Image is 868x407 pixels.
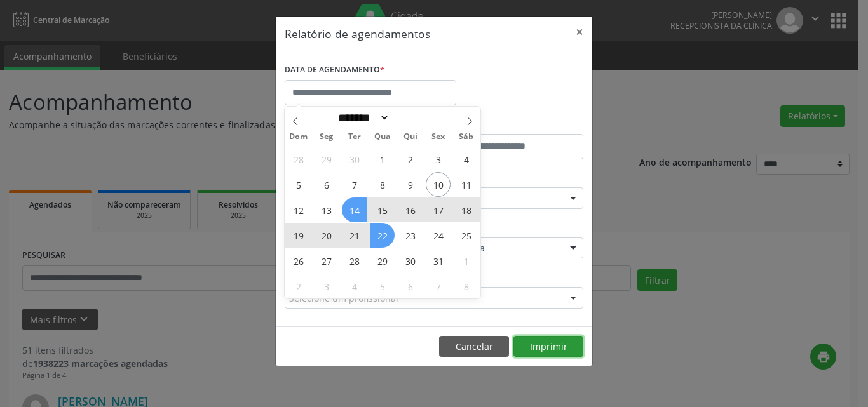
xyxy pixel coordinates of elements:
[286,197,311,222] span: Outubro 12, 2025
[289,291,398,305] span: Selecione um profissional
[398,223,423,248] span: Outubro 23, 2025
[285,133,313,141] span: Dom
[286,274,311,298] span: Novembro 2, 2025
[342,172,367,197] span: Outubro 7, 2025
[369,133,397,141] span: Qua
[342,223,367,248] span: Outubro 21, 2025
[398,147,423,171] span: Outubro 2, 2025
[426,274,451,298] span: Novembro 7, 2025
[342,147,367,171] span: Setembro 30, 2025
[370,274,395,298] span: Novembro 5, 2025
[452,133,480,141] span: Sáb
[285,25,430,42] h5: Relatório de agendamentos
[426,147,451,171] span: Outubro 3, 2025
[398,197,423,222] span: Outubro 16, 2025
[513,336,583,357] button: Imprimir
[454,223,478,248] span: Outubro 25, 2025
[397,133,424,141] span: Qui
[454,172,478,197] span: Outubro 11, 2025
[286,223,311,248] span: Outubro 19, 2025
[341,133,369,141] span: Ter
[424,133,452,141] span: Sex
[286,147,311,171] span: Setembro 28, 2025
[313,133,341,141] span: Seg
[314,147,339,171] span: Setembro 29, 2025
[426,172,451,197] span: Outubro 10, 2025
[426,197,451,222] span: Outubro 17, 2025
[342,274,367,298] span: Novembro 4, 2025
[334,111,390,124] select: Month
[314,197,339,222] span: Outubro 13, 2025
[454,147,478,171] span: Outubro 4, 2025
[286,172,311,197] span: Outubro 5, 2025
[454,274,478,298] span: Novembro 8, 2025
[370,172,395,197] span: Outubro 8, 2025
[426,223,451,248] span: Outubro 24, 2025
[454,197,478,222] span: Outubro 18, 2025
[398,248,423,273] span: Outubro 30, 2025
[286,248,311,273] span: Outubro 26, 2025
[437,114,583,134] label: ATÉ
[370,147,395,171] span: Outubro 1, 2025
[370,248,395,273] span: Outubro 29, 2025
[342,248,367,273] span: Outubro 28, 2025
[314,223,339,248] span: Outubro 20, 2025
[314,248,339,273] span: Outubro 27, 2025
[314,172,339,197] span: Outubro 6, 2025
[370,223,395,248] span: Outubro 22, 2025
[454,248,478,273] span: Novembro 1, 2025
[567,17,592,48] button: Close
[342,197,367,222] span: Outubro 14, 2025
[439,336,509,357] button: Cancelar
[398,274,423,298] span: Novembro 6, 2025
[426,248,451,273] span: Outubro 31, 2025
[398,172,423,197] span: Outubro 9, 2025
[285,60,384,80] label: DATA DE AGENDAMENTO
[390,111,431,124] input: Year
[314,274,339,298] span: Novembro 3, 2025
[370,197,395,222] span: Outubro 15, 2025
